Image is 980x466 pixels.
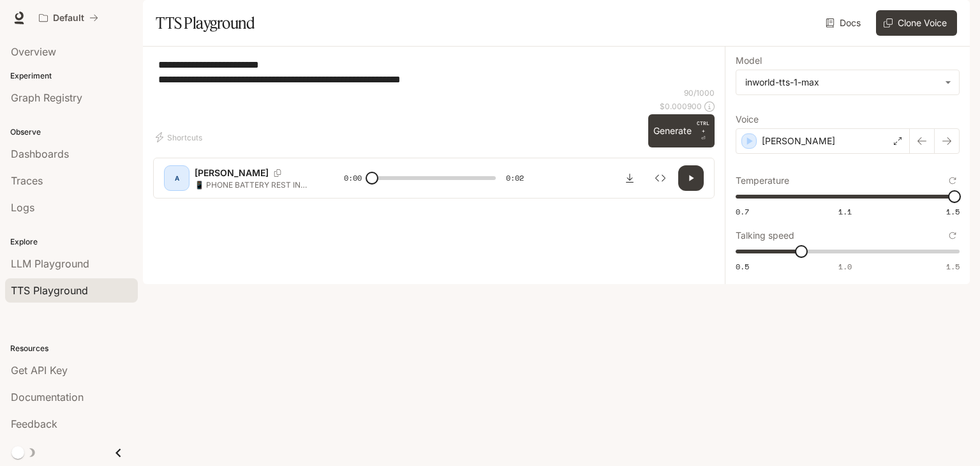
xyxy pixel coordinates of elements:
[195,167,269,179] p: [PERSON_NAME]
[156,10,255,36] h1: TTS Playground
[736,176,789,185] p: Temperature
[745,76,939,89] div: inworld-tts-1-max
[823,10,866,36] a: Docs
[838,261,852,272] span: 1.0
[33,5,104,31] button: All workspaces
[53,13,84,24] p: Default
[684,87,715,98] p: 90 / 1000
[736,115,759,124] p: Voice
[660,101,702,112] p: $ 0.000900
[648,114,715,147] button: GenerateCTRL +⏎
[506,172,524,184] span: 0:02
[697,119,709,135] p: CTRL +
[269,169,286,177] button: Copy Voice ID
[648,165,673,191] button: Inspect
[736,56,762,65] p: Model
[838,206,852,217] span: 1.1
[946,174,960,188] button: Reset to default
[167,168,187,188] div: A
[697,119,709,142] p: ⏎
[876,10,957,36] button: Clone Voice
[344,172,362,184] span: 0:00
[617,165,642,191] button: Download audio
[762,135,835,147] p: [PERSON_NAME]
[736,206,749,217] span: 0.7
[736,70,959,94] div: inworld-tts-1-max
[946,229,960,243] button: Reset to default
[195,179,313,190] p: 📱 PHONE BATTERY REST IN PEACE
[736,231,794,240] p: Talking speed
[153,127,207,147] button: Shortcuts
[946,261,960,272] span: 1.5
[736,261,749,272] span: 0.5
[946,206,960,217] span: 1.5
